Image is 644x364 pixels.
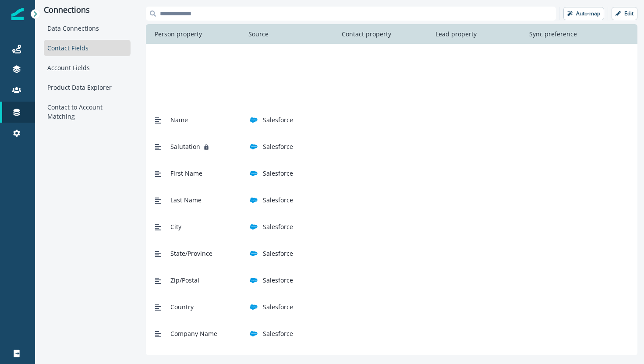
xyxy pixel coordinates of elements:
[250,143,258,151] img: salesforce
[263,115,293,124] p: Salesforce
[151,29,205,39] p: Person property
[44,79,131,95] div: Product Data Explorer
[263,302,293,311] p: Salesforce
[44,5,131,15] p: Connections
[250,170,258,177] img: salesforce
[170,169,202,178] span: First Name
[170,329,217,338] span: Company Name
[263,169,293,178] p: Salesforce
[263,249,293,258] p: Salesforce
[250,250,258,258] img: salesforce
[170,195,202,205] span: Last Name
[250,116,258,124] img: salesforce
[44,40,131,56] div: Contact Fields
[263,195,293,205] p: Salesforce
[11,8,24,20] img: Inflection
[624,11,633,17] p: Edit
[170,302,194,311] span: Country
[170,115,188,124] span: Name
[338,29,395,39] p: Contact property
[526,29,580,39] p: Sync preference
[44,99,131,124] div: Contact to Account Matching
[263,329,293,338] p: Salesforce
[250,276,258,284] img: salesforce
[170,222,181,231] span: City
[432,29,480,39] p: Lead property
[576,11,600,17] p: Auto-map
[250,303,258,311] img: salesforce
[263,222,293,231] p: Salesforce
[245,29,272,39] p: Source
[263,276,293,285] p: Salesforce
[263,142,293,151] p: Salesforce
[170,142,200,151] span: Salutation
[170,276,199,285] span: Zip/Postal
[44,60,131,76] div: Account Fields
[250,196,258,204] img: salesforce
[250,223,258,231] img: salesforce
[44,20,131,36] div: Data Connections
[612,7,637,20] button: Edit
[170,249,212,258] span: State/Province
[563,7,604,20] button: Auto-map
[250,330,258,338] img: salesforce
